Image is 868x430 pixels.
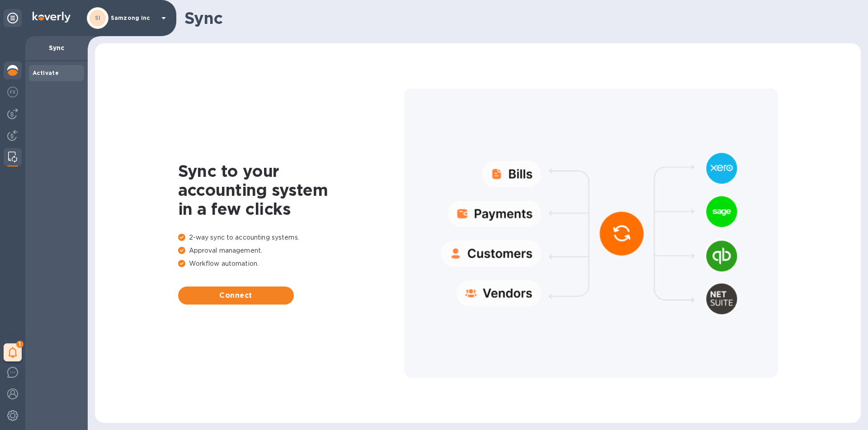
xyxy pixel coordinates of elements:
p: Approval management. [178,246,404,255]
b: SI [95,14,101,21]
span: 1 [16,341,24,348]
button: Connect [178,287,294,305]
p: 2-way sync to accounting systems. [178,233,404,242]
span: Connect [185,290,287,301]
img: Foreign exchange [7,87,18,97]
b: Activate [33,69,59,76]
p: Workflow automation. [178,259,404,268]
h1: Sync to your accounting system in a few clicks [178,162,404,218]
h1: Sync [184,9,854,28]
p: Samzong inc [111,15,156,21]
img: Logo [33,12,71,23]
p: Sync [33,43,80,52]
div: Unpin categories [4,9,22,27]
